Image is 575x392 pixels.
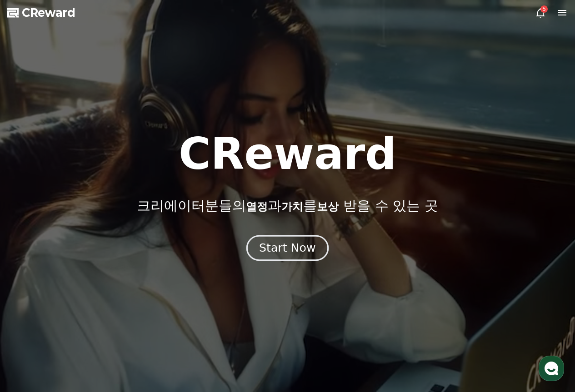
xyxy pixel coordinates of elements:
h1: CReward [179,132,396,176]
span: 열정 [246,200,268,213]
span: CReward [22,5,75,20]
a: Start Now [248,245,327,253]
a: CReward [7,5,75,20]
p: 크리에이터분들의 과 를 받을 수 있는 곳 [137,198,438,214]
span: 대화 [83,302,94,309]
div: Start Now [259,240,315,256]
a: 홈 [3,288,60,311]
div: 5 [540,5,548,13]
a: 대화 [60,288,117,311]
span: 보상 [317,200,339,213]
button: Start Now [246,235,329,261]
span: 가치 [281,200,303,213]
a: 5 [535,7,546,18]
a: 설정 [117,288,175,311]
span: 설정 [140,302,151,309]
span: 홈 [29,302,34,309]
